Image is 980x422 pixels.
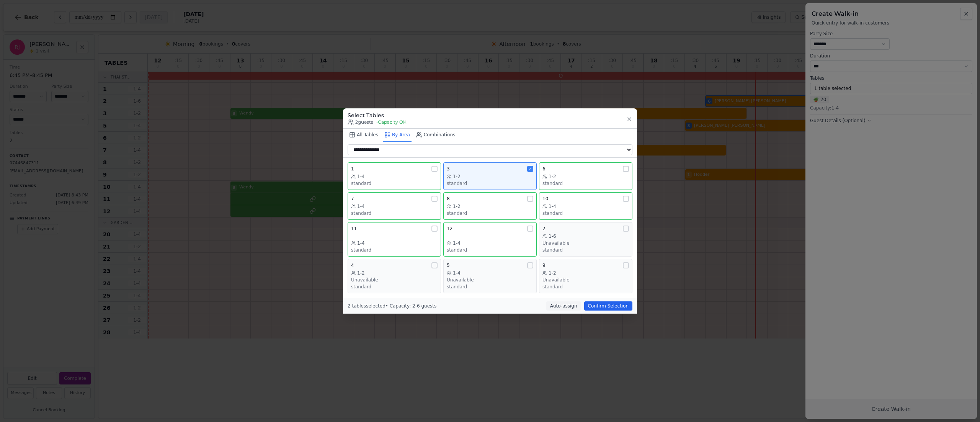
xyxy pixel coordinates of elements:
button: All Tables [348,129,380,142]
span: 6 [542,166,546,172]
div: Unavailable [542,240,629,246]
span: 10 [542,196,548,202]
span: 1-4 [357,240,365,246]
button: Confirm Selection [584,301,632,311]
div: standard [351,210,438,216]
button: By Area [383,129,412,142]
div: standard [542,247,629,253]
span: 9 [542,262,546,268]
span: 1 [351,166,354,172]
button: 91-2Unavailablestandard [539,259,632,293]
span: 1-2 [453,203,461,209]
button: 51-4Unavailablestandard [443,259,537,293]
div: standard [542,180,629,186]
span: 1-2 [549,270,556,276]
div: standard [542,284,629,290]
div: standard [351,247,438,253]
h3: Select Tables [348,111,407,119]
span: 7 [351,196,354,202]
button: 101-4standard [539,192,632,220]
button: 41-2Unavailablestandard [348,259,441,293]
div: standard [447,180,533,186]
span: • Capacity OK [376,119,407,125]
span: 2 tables selected • Capacity: 2-6 guests [348,303,436,309]
button: Combinations [415,129,457,142]
span: 11 [351,226,357,232]
div: standard [447,247,533,253]
span: 5 [447,262,450,268]
div: standard [447,284,533,290]
span: 4 [351,262,354,268]
div: standard [447,210,533,216]
span: 1-4 [357,203,365,209]
span: 12 [447,226,452,232]
button: 61-2standard [539,162,632,190]
div: standard [542,210,629,216]
span: 1-6 [549,233,556,239]
button: Auto-assign [546,301,581,311]
div: Unavailable [351,277,438,283]
span: 1-4 [453,270,461,276]
span: 1-4 [549,203,556,209]
span: 1-4 [453,240,461,246]
button: 111-4standard [348,222,441,257]
span: 3 [447,166,450,172]
button: 21-6Unavailablestandard [539,222,632,257]
div: Unavailable [542,277,629,283]
span: 1-4 [357,173,365,180]
span: 8 [447,196,450,202]
button: 71-4standard [348,192,441,220]
span: 1-2 [549,173,556,180]
span: 2 [542,226,546,232]
span: 1-2 [453,173,461,180]
span: 2 guests [348,119,373,125]
button: 11-4standard [348,162,441,190]
div: standard [351,284,438,290]
div: standard [351,180,438,186]
button: 31-2standard [443,162,537,190]
span: 1-2 [357,270,365,276]
button: 81-2standard [443,192,537,220]
div: Unavailable [447,277,533,283]
button: 121-4standard [443,222,537,257]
